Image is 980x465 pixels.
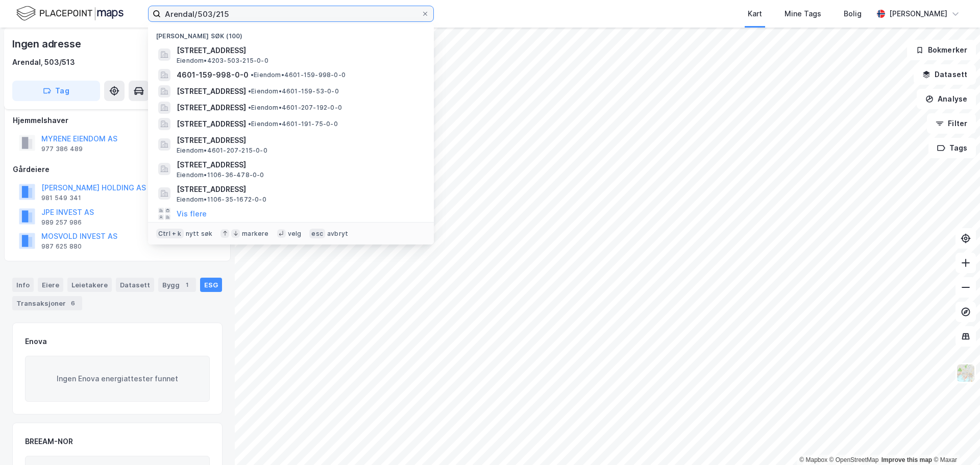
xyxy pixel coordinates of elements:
div: velg [288,230,302,238]
div: Bygg [158,278,196,292]
span: [STREET_ADDRESS] [177,183,422,195]
div: 977 386 489 [41,145,83,153]
div: Gårdeiere [13,163,222,176]
div: 1 [182,280,192,290]
a: Mapbox [799,456,827,463]
img: Z [956,363,975,383]
button: Vis flere [177,208,207,220]
div: Eiere [38,278,63,292]
span: [STREET_ADDRESS] [177,44,422,57]
div: ESG [200,278,222,292]
span: Eiendom • 4601-159-53-0-0 [248,87,339,95]
span: Eiendom • 1106-36-478-0-0 [177,171,264,179]
span: 4601-159-998-0-0 [177,69,249,81]
button: Tags [928,138,976,158]
span: [STREET_ADDRESS] [177,134,422,146]
div: 987 625 880 [41,242,82,251]
div: Info [12,278,34,292]
div: Enova [25,335,47,348]
input: Søk på adresse, matrikkel, gårdeiere, leietakere eller personer [161,6,421,21]
div: Transaksjoner [12,296,82,310]
span: Eiendom • 4601-207-215-0-0 [177,146,267,155]
button: Datasett [914,64,976,85]
div: Hjemmelshaver [13,114,222,127]
div: avbryt [327,230,348,238]
button: Analyse [917,89,976,109]
div: Leietakere [67,278,112,292]
div: Mine Tags [785,8,821,20]
span: • [248,87,251,95]
div: 6 [68,298,78,308]
button: Bokmerker [907,40,976,60]
div: markere [242,230,268,238]
div: 989 257 986 [41,218,82,227]
span: [STREET_ADDRESS] [177,118,246,130]
div: Arendal, 503/513 [12,56,75,68]
span: • [248,104,251,111]
div: 981 549 341 [41,194,81,202]
span: Eiendom • 1106-35-1672-0-0 [177,195,266,204]
span: • [251,71,254,79]
iframe: Chat Widget [929,416,980,465]
div: Bolig [844,8,862,20]
span: Eiendom • 4601-159-998-0-0 [251,71,346,79]
span: • [248,120,251,128]
img: logo.f888ab2527a4732fd821a326f86c7f29.svg [16,5,124,22]
span: [STREET_ADDRESS] [177,102,246,114]
div: BREEAM-NOR [25,435,73,448]
div: Ctrl + k [156,229,184,239]
span: Eiendom • 4601-191-75-0-0 [248,120,338,128]
span: [STREET_ADDRESS] [177,85,246,97]
div: [PERSON_NAME] søk (100) [148,24,434,42]
div: Kontrollprogram for chat [929,416,980,465]
div: nytt søk [186,230,213,238]
button: Tag [12,81,100,101]
div: Ingen adresse [12,36,83,52]
span: [STREET_ADDRESS] [177,159,422,171]
div: esc [309,229,325,239]
a: OpenStreetMap [829,456,879,463]
div: Kart [748,8,762,20]
button: Filter [927,113,976,134]
a: Improve this map [881,456,932,463]
div: [PERSON_NAME] [889,8,947,20]
div: Datasett [116,278,154,292]
div: Ingen Enova energiattester funnet [25,356,210,402]
span: Eiendom • 4601-207-192-0-0 [248,104,342,112]
span: Eiendom • 4203-503-215-0-0 [177,57,268,65]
